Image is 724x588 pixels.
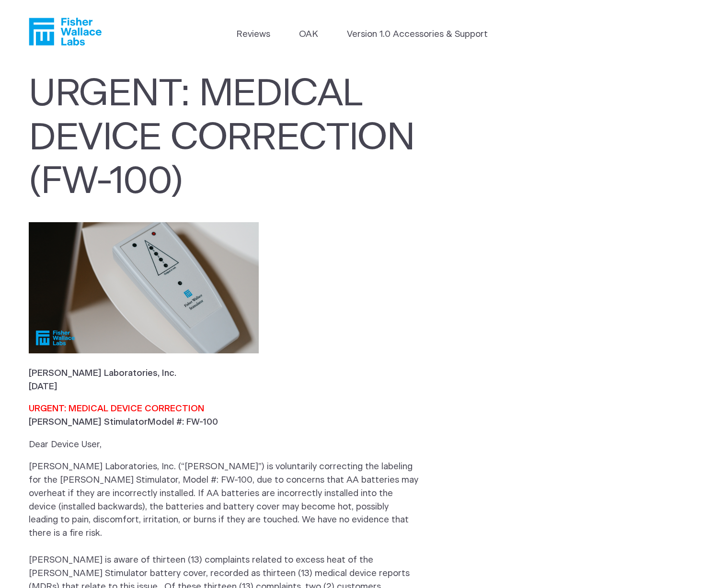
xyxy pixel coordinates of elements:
[347,28,488,41] a: Version 1.0 Accessories & Support
[29,18,102,45] a: Fisher Wallace
[29,438,420,452] p: Dear Device User,
[29,369,176,378] strong: [PERSON_NAME] Laboratories, Inc.
[29,382,57,391] strong: [DATE]
[148,418,218,427] strong: Model #: FW-100
[29,72,427,204] h1: URGENT: MEDICAL DEVICE CORRECTION (FW-100)
[299,28,318,41] a: OAK
[29,418,148,427] strong: [PERSON_NAME] Stimulator
[236,28,270,41] a: Reviews
[29,404,204,413] strong: URGENT: MEDICAL DEVICE CORRECTION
